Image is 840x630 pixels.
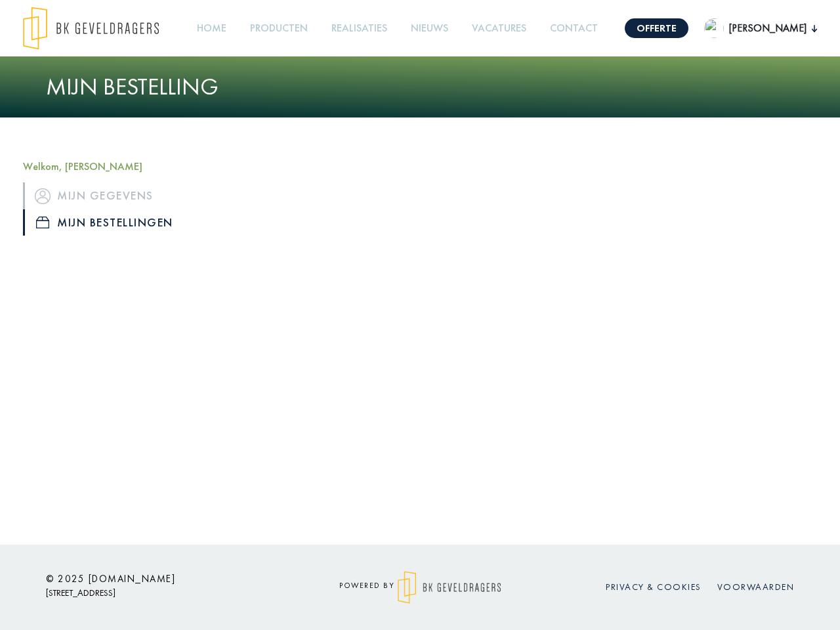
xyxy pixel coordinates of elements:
[398,571,501,604] img: logo
[36,217,49,228] img: icon
[46,573,282,585] h6: © 2025 [DOMAIN_NAME]
[326,14,392,43] a: Realisaties
[625,18,688,38] a: Offerte
[606,581,702,593] a: Privacy & cookies
[717,581,795,593] a: Voorwaarden
[192,14,232,43] a: Home
[302,571,538,604] div: powered by
[245,14,313,43] a: Producten
[545,14,603,43] a: Contact
[23,7,159,50] img: logo
[23,160,207,173] h5: Welkom, [PERSON_NAME]
[46,585,282,601] p: [STREET_ADDRESS]
[724,20,812,36] span: [PERSON_NAME]
[704,18,724,38] img: undefined
[23,182,207,209] a: iconMijn gegevens
[46,73,794,101] h1: Mijn bestelling
[406,14,453,43] a: Nieuws
[35,188,51,204] img: icon
[704,18,817,38] button: [PERSON_NAME]
[23,209,207,236] a: iconMijn bestellingen
[467,14,532,43] a: Vacatures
